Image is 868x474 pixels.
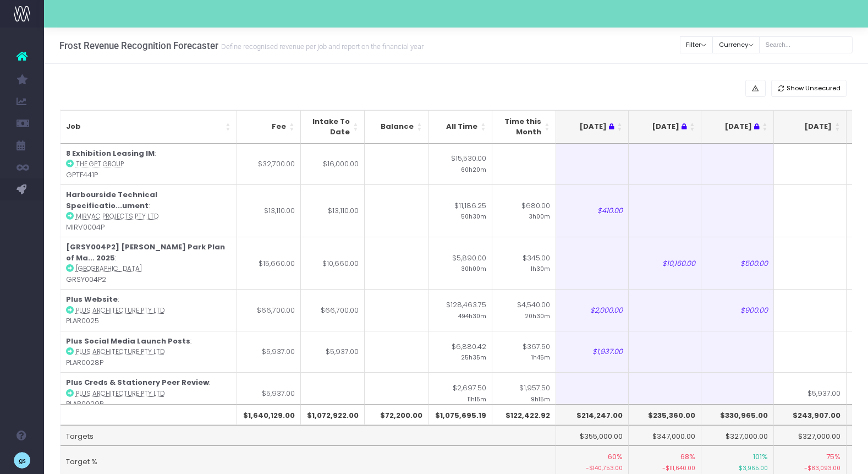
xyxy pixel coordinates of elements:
[66,189,157,211] strong: Harbourside Technical Specificatio...ument
[680,451,695,462] span: 68%
[458,310,486,320] small: 494h30m
[461,164,486,174] small: 60h20m
[61,110,237,144] th: Job: activate to sort column ascending
[774,404,847,425] th: $243,907.00
[66,377,209,388] strong: Plus Creds & Stationery Peer Review
[61,372,237,414] td: : PLAR0029P
[787,84,840,93] span: Show Unsecured
[61,144,237,185] td: : GPTF441P
[237,184,301,237] td: $13,110.00
[237,289,301,331] td: $66,700.00
[237,372,301,414] td: $5,937.00
[774,110,847,144] th: Aug 25: activate to sort column ascending
[712,36,760,53] button: Currency
[779,462,840,473] small: -$83,093.00
[556,110,629,144] th: May 25 : activate to sort column ascending
[707,462,768,473] small: $3,965.00
[365,404,428,425] th: $72,200.00
[701,237,774,289] td: $500.00
[76,389,164,398] abbr: Plus Architecture Pty Ltd
[76,306,164,315] abbr: Plus Architecture Pty Ltd
[428,372,492,414] td: $2,697.50
[237,110,301,144] th: Fee: activate to sort column ascending
[461,263,486,273] small: 30h00m
[529,211,550,221] small: 3h00m
[556,425,629,446] td: $355,000.00
[66,242,225,263] strong: [GRSY004P2] [PERSON_NAME] Park Plan of Ma... 2025
[428,289,492,331] td: $128,463.75
[428,110,492,144] th: All Time: activate to sort column ascending
[771,80,847,97] button: Show Unsecured
[61,289,237,331] td: : PLAR0025
[753,451,768,462] span: 101%
[701,289,774,331] td: $900.00
[461,211,486,221] small: 50h30m
[76,347,164,356] abbr: Plus Architecture Pty Ltd
[428,331,492,373] td: $6,880.42
[562,462,623,473] small: -$140,753.00
[759,36,853,53] input: Search...
[634,462,695,473] small: -$111,640.00
[492,331,556,373] td: $367.50
[608,451,623,462] span: 60%
[76,212,158,221] abbr: Mirvac Projects Pty Ltd
[59,40,424,51] h3: Frost Revenue Recognition Forecaster
[556,404,629,425] th: $214,247.00
[301,289,365,331] td: $66,700.00
[774,425,847,446] td: $327,000.00
[301,184,365,237] td: $13,110.00
[629,425,701,446] td: $347,000.00
[492,289,556,331] td: $4,540.00
[492,404,556,425] th: $122,422.92
[428,237,492,289] td: $5,890.00
[66,294,118,304] strong: Plus Website
[301,331,365,373] td: $5,937.00
[61,184,237,237] td: : MIRV0004P
[701,404,774,425] th: $330,965.00
[66,148,155,159] strong: 8 Exhibition Leasing IM
[237,144,301,185] td: $32,700.00
[237,237,301,289] td: $15,660.00
[629,110,701,144] th: Jun 25 : activate to sort column ascending
[701,425,774,446] td: $327,000.00
[492,237,556,289] td: $345.00
[218,40,424,51] small: Define recognised revenue per job and report on the financial year
[61,425,556,446] td: Targets
[556,289,629,331] td: $2,000.00
[14,452,30,468] img: images/default_profile_image.png
[301,404,365,425] th: $1,072,922.00
[525,310,550,320] small: 20h30m
[680,36,713,53] button: Filter
[61,237,237,289] td: : GRSY004P2
[461,352,486,362] small: 25h35m
[492,184,556,237] td: $680.00
[237,331,301,373] td: $5,937.00
[428,404,492,425] th: $1,075,695.19
[556,331,629,373] td: $1,937.00
[365,110,428,144] th: Balance: activate to sort column ascending
[701,110,774,144] th: Jul 25 : activate to sort column ascending
[492,372,556,414] td: $1,957.50
[301,144,365,185] td: $16,000.00
[774,372,847,414] td: $5,937.00
[76,264,142,273] abbr: Greater Sydney Parklands
[76,160,124,168] abbr: The GPT Group
[428,144,492,185] td: $15,530.00
[301,110,365,144] th: Intake To Date: activate to sort column ascending
[301,237,365,289] td: $10,660.00
[629,237,701,289] td: $10,160.00
[531,352,550,362] small: 1h45m
[428,184,492,237] td: $11,186.25
[826,451,840,462] span: 75%
[531,263,550,273] small: 1h30m
[66,336,190,346] strong: Plus Social Media Launch Posts
[61,331,237,373] td: : PLAR0028P
[492,110,556,144] th: Time this Month: activate to sort column ascending
[237,404,301,425] th: $1,640,129.00
[468,394,486,404] small: 11h15m
[531,394,550,404] small: 9h15m
[629,404,701,425] th: $235,360.00
[556,184,629,237] td: $410.00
